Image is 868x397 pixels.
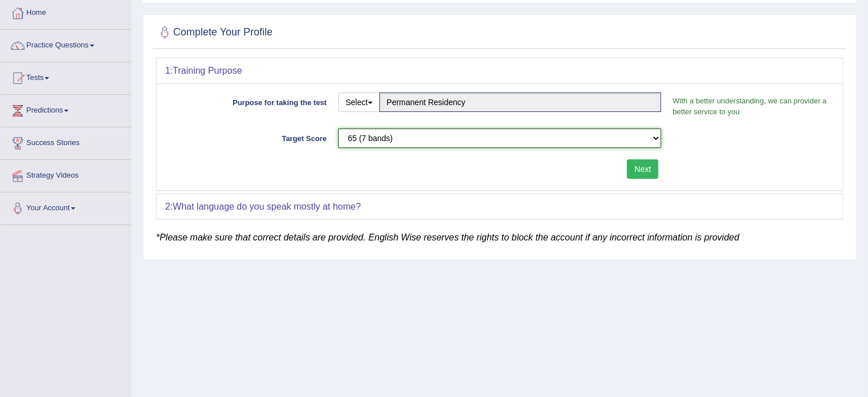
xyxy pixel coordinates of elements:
p: With a better understanding, we can provider a better service to you [667,95,834,117]
b: What language do you speak mostly at home? [173,202,361,211]
h2: Complete Your Profile [156,24,273,41]
a: Predictions [1,95,131,123]
button: Select [338,93,380,112]
a: Success Stories [1,127,131,156]
a: Your Account [1,193,131,221]
b: Training Purpose [173,66,242,75]
a: Tests [1,62,131,91]
label: Target Score [165,129,333,144]
a: Practice Questions [1,30,131,58]
input: Please enter the purpose of taking the test [379,93,662,112]
a: Strategy Videos [1,160,131,189]
button: Next [627,159,658,179]
em: *Please make sure that correct details are provided. English Wise reserves the rights to block th... [156,232,739,242]
label: Purpose for taking the test [165,93,333,108]
div: 1: [157,58,843,83]
div: 2: [157,194,843,219]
